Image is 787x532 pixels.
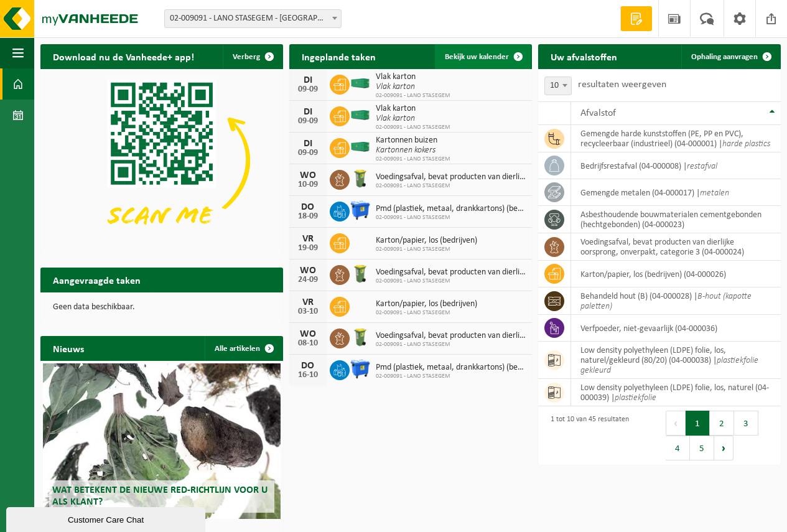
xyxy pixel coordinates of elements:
td: verfpoeder, niet-gevaarlijk (04-000036) [571,315,781,342]
span: 10 [544,77,572,95]
h2: Uw afvalstoffen [538,44,630,68]
label: resultaten weergeven [578,80,666,90]
button: 5 [690,436,714,460]
a: Wat betekent de nieuwe RED-richtlijn voor u als klant? [43,363,281,519]
h2: Download nu de Vanheede+ app! [40,44,207,68]
span: Wat betekent de nieuwe RED-richtlijn voor u als klant? [52,485,268,507]
span: Voedingsafval, bevat producten van dierlijke oorsprong, onverpakt, categorie 3 [376,268,526,278]
span: 02-009091 - LANO STASEGEM [376,124,450,131]
div: 1 tot 10 van 45 resultaten [544,409,629,462]
div: DI [296,75,320,85]
div: 19-09 [296,244,320,253]
td: karton/papier, los (bedrijven) (04-000026) [571,261,781,287]
i: metalen [700,189,729,198]
div: DI [296,139,320,149]
i: Vlak karton [376,82,415,91]
img: WB-1100-HPE-BE-01 [350,358,371,380]
div: WO [296,266,320,276]
p: Geen data beschikbaar. [53,303,271,312]
td: low density polyethyleen (LDPE) folie, los, naturel/gekleurd (80/20) (04-000038) | [571,342,781,379]
span: Afvalstof [580,108,616,118]
button: Verberg [223,44,282,69]
span: 10 [545,77,571,95]
td: gemengde metalen (04-000017) | [571,179,781,206]
div: WO [296,329,320,339]
i: restafval [687,162,717,171]
span: 02-009091 - LANO STASEGEM [376,182,526,190]
img: Download de VHEPlus App [40,69,283,251]
span: Karton/papier, los (bedrijven) [376,236,477,246]
img: WB-0140-HPE-GN-50 [350,327,371,348]
img: WB-0140-HPE-GN-50 [350,263,371,284]
div: 03-10 [296,307,320,316]
span: Kartonnen buizen [376,136,450,146]
span: 02-009091 - LANO STASEGEM [376,309,477,317]
div: 16-10 [296,371,320,380]
img: HK-XC-40-GN-00 [350,78,371,89]
span: 02-009091 - LANO STASEGEM [376,92,450,100]
i: B-hout (kapotte paletten) [580,292,752,311]
span: 02-009091 - LANO STASEGEM [376,373,526,380]
button: 4 [666,436,690,460]
td: low density polyethyleen (LDPE) folie, los, naturel (04-000039) | [571,379,781,406]
td: gemengde harde kunststoffen (PE, PP en PVC), recycleerbaar (industrieel) (04-000001) | [571,125,781,152]
span: Ophaling aanvragen [691,53,758,61]
div: DI [296,107,320,117]
div: 09-09 [296,117,320,126]
span: 02-009091 - LANO STASEGEM [376,278,526,285]
a: Ophaling aanvragen [681,44,780,69]
h2: Nieuws [40,336,96,360]
i: harde plastics [722,139,770,149]
iframe: chat widget [6,505,208,532]
span: Karton/papier, los (bedrijven) [376,299,477,309]
h2: Ingeplande taken [289,44,388,68]
div: VR [296,297,320,307]
i: plastiekfolie gekleurd [580,356,758,375]
button: Next [714,436,733,460]
div: 10-09 [296,180,320,189]
td: voedingsafval, bevat producten van dierlijke oorsprong, onverpakt, categorie 3 (04-000024) [571,233,781,261]
button: 1 [686,411,710,436]
a: Bekijk uw kalender [435,44,531,69]
span: 02-009091 - LANO STASEGEM [376,156,450,163]
span: Vlak karton [376,104,450,114]
button: 3 [734,411,758,436]
div: 18-09 [296,212,320,221]
td: asbesthoudende bouwmaterialen cementgebonden (hechtgebonden) (04-000023) [571,206,781,233]
span: Verberg [233,53,260,61]
span: Voedingsafval, bevat producten van dierlijke oorsprong, onverpakt, categorie 3 [376,172,526,182]
img: WB-0140-HPE-GN-50 [350,168,371,189]
span: Pmd (plastiek, metaal, drankkartons) (bedrijven) [376,204,526,214]
div: DO [296,361,320,371]
span: Bekijk uw kalender [445,53,509,61]
img: WB-1100-HPE-BE-01 [350,200,371,221]
span: Vlak karton [376,72,450,82]
i: plastiekfolie [615,393,656,403]
div: 08-10 [296,339,320,348]
td: behandeld hout (B) (04-000028) | [571,287,781,315]
span: Pmd (plastiek, metaal, drankkartons) (bedrijven) [376,363,526,373]
td: bedrijfsrestafval (04-000008) | [571,152,781,179]
div: 24-09 [296,276,320,284]
div: WO [296,170,320,180]
span: Voedingsafval, bevat producten van dierlijke oorsprong, onverpakt, categorie 3 [376,331,526,341]
h2: Aangevraagde taken [40,268,153,292]
button: Previous [666,411,686,436]
div: DO [296,202,320,212]
div: 09-09 [296,149,320,157]
span: 02-009091 - LANO STASEGEM - HARELBEKE [164,9,342,28]
span: 02-009091 - LANO STASEGEM [376,246,477,253]
button: 2 [710,411,734,436]
span: 02-009091 - LANO STASEGEM - HARELBEKE [165,10,341,27]
i: Kartonnen kokers [376,146,435,155]
img: HK-XC-40-GN-00 [350,141,371,152]
div: 09-09 [296,85,320,94]
span: 02-009091 - LANO STASEGEM [376,341,526,348]
img: HK-XC-40-GN-00 [350,110,371,121]
span: 02-009091 - LANO STASEGEM [376,214,526,222]
div: VR [296,234,320,244]
i: Vlak karton [376,114,415,123]
a: Alle artikelen [205,336,282,361]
